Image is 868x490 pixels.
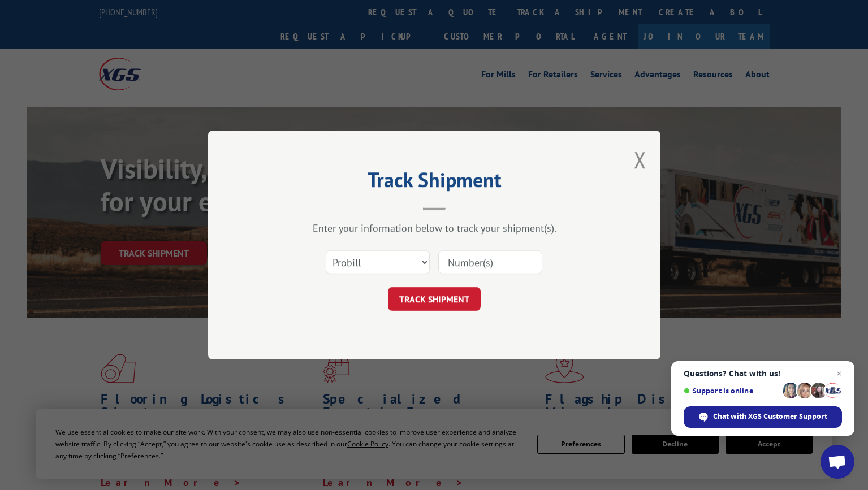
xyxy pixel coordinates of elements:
[684,369,842,378] span: Questions? Chat with us!
[821,445,854,479] div: Open chat
[438,250,542,274] input: Number(s)
[684,387,779,395] span: Support is online
[832,367,846,380] span: Close chat
[265,172,604,193] h2: Track Shipment
[684,406,842,428] div: Chat with XGS Customer Support
[713,411,827,422] span: Chat with XGS Customer Support
[634,145,646,175] button: Close modal
[265,222,604,235] div: Enter your information below to track your shipment(s).
[388,287,481,311] button: TRACK SHIPMENT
